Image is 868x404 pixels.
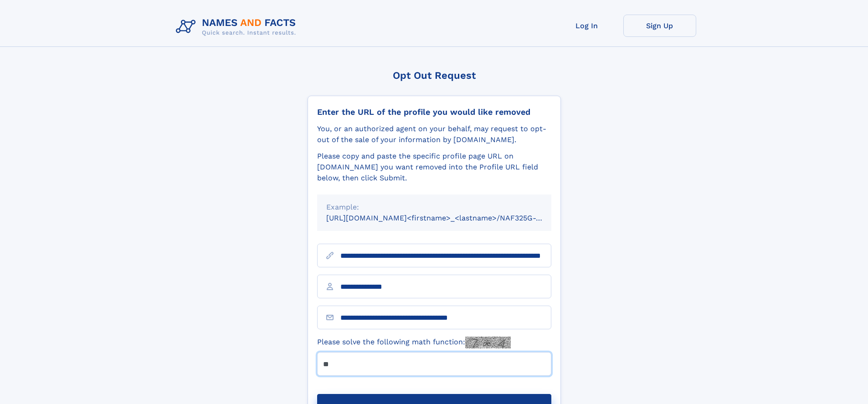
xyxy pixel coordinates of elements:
[317,107,551,117] div: Enter the URL of the profile you would like removed
[623,15,696,37] a: Sign Up
[308,70,561,81] div: Opt Out Request
[317,151,551,184] div: Please copy and paste the specific profile page URL on [DOMAIN_NAME] you want removed into the Pr...
[317,337,511,348] label: Please solve the following math function:
[326,202,542,213] div: Example:
[326,214,569,222] small: [URL][DOMAIN_NAME]<firstname>_<lastname>/NAF325G-xxxxxxxx
[172,15,303,39] img: Logo Names and Facts
[317,123,551,145] div: You, or an authorized agent on your behalf, may request to opt-out of the sale of your informatio...
[550,15,623,37] a: Log In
